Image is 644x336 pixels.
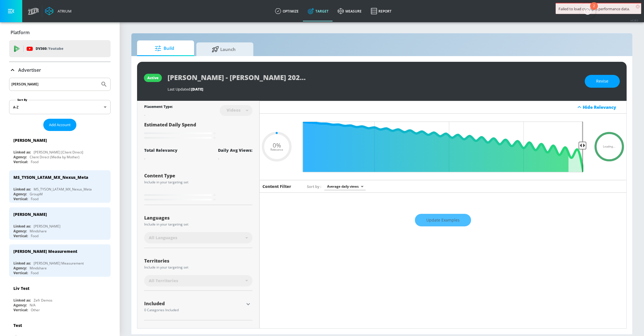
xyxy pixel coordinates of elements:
[143,42,186,55] span: Build
[13,261,31,266] div: Linked as:
[144,122,196,128] span: Estimated Daily Spend
[224,108,243,112] div: Videos
[13,192,27,196] div: Agency:
[30,303,36,308] div: N/A
[13,249,77,254] div: [PERSON_NAME] Measurement
[580,3,596,19] button: Open Resource Center, 2 new notifications
[13,298,31,303] div: Linked as:
[593,6,595,13] div: 2
[9,170,111,203] div: MS_TYSON_LATAM_MX_Nexus_MetaLinked as:MS_TYSON_LATAM_MX_Nexus_MetaAgency:GroupMVertical:Food
[13,187,31,192] div: Linked as:
[260,101,626,114] div: Hide Relevancy
[144,259,252,263] div: Territories
[13,155,27,159] div: Agency:
[13,196,28,201] div: Vertical:
[603,146,616,148] span: Loading...
[31,308,40,312] div: Other
[559,6,638,11] div: Failed to load concepts performance data.
[9,244,111,277] div: [PERSON_NAME] MeasurementLinked as:[PERSON_NAME] MeasurementAgency:MindshareVertical:Food
[270,1,303,21] a: optimize
[34,224,60,229] div: [PERSON_NAME]
[34,298,52,303] div: Zefr Demos
[9,100,111,114] div: A-Z
[48,46,63,52] p: Youtube
[9,281,111,314] div: Liv TestLinked as:Zefr DemosAgency:N/AVertical:Other
[324,183,366,190] div: Average daily views
[299,122,586,172] input: Final Threshold
[9,133,111,166] div: [PERSON_NAME]Linked as:[PERSON_NAME] [Client Direct]Agency:Client Direct (Media by Mother)Vertica...
[144,223,252,226] div: Include in your targeting set
[144,266,252,269] div: Include in your targeting set
[147,75,158,80] div: active
[98,78,110,91] button: Submit Search
[13,150,31,155] div: Linked as:
[202,42,245,56] span: Launch
[366,1,396,21] a: Report
[144,104,173,110] div: Placement Type:
[262,184,291,189] h6: Content Filter
[144,181,252,184] div: Include in your targeting set
[144,232,252,243] div: All Languages
[31,159,38,164] div: Food
[55,9,72,14] div: Atrium
[583,104,623,110] div: Hide Relevancy
[30,155,80,159] div: Client Direct (Media by Mother)
[273,142,281,148] span: 0%
[13,308,28,312] div: Vertical:
[13,159,28,164] div: Vertical:
[9,207,111,240] div: [PERSON_NAME]Linked as:[PERSON_NAME]Agency:MindshareVertical:Food
[149,235,177,241] span: All Languages
[13,271,28,275] div: Vertical:
[144,301,244,306] div: Included
[144,308,244,312] div: 0 Categories Included
[218,147,252,153] div: Daily Avg Views:
[191,87,203,92] span: [DATE]
[36,46,63,52] p: DV360:
[630,19,638,22] span: v 4.28.0
[144,275,252,286] div: All Territories
[13,224,31,229] div: Linked as:
[144,216,252,220] div: Languages
[13,286,29,291] div: Liv Test
[303,1,333,21] a: Target
[43,119,76,131] button: Add Account
[30,266,47,271] div: Mindshare
[585,75,620,88] button: Revise
[30,192,43,196] div: GroupM
[596,78,608,85] span: Revise
[30,229,47,233] div: Mindshare
[31,233,38,238] div: Food
[9,62,111,78] div: Advertiser
[31,271,38,275] div: Food
[34,261,84,266] div: [PERSON_NAME] Measurement
[9,40,111,57] div: DV360: Youtube
[149,278,178,284] span: All Territories
[13,266,27,271] div: Agency:
[307,184,321,189] span: Sort by
[144,173,252,178] div: Content Type
[270,148,283,151] span: Relevance
[16,98,28,102] label: Sort By
[49,122,71,128] span: Add Account
[13,233,28,238] div: Vertical:
[636,5,640,9] span: ×
[168,87,579,92] div: Last Updated:
[13,212,47,217] div: [PERSON_NAME]
[9,24,111,40] div: Platform
[13,303,27,308] div: Agency:
[31,196,38,201] div: Food
[144,147,178,153] div: Total Relevancy
[333,1,366,21] a: measure
[18,67,41,73] p: Advertiser
[45,7,72,15] a: Atrium
[34,150,83,155] div: [PERSON_NAME] [Client Direct]
[34,187,92,192] div: MS_TYSON_LATAM_MX_Nexus_Meta
[13,323,22,328] div: Test
[11,81,98,88] input: Search by name
[13,138,47,143] div: [PERSON_NAME]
